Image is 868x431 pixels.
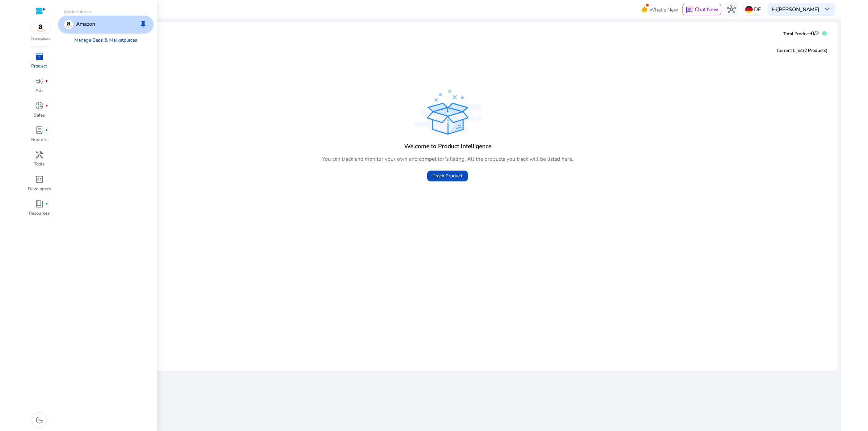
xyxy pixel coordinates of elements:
[29,210,50,217] p: Resources
[35,87,43,94] p: Ads
[772,7,819,12] p: Hi
[35,175,44,184] span: code_blocks
[35,416,44,425] span: dark_mode
[27,149,51,173] a: handymanTools
[34,161,44,168] p: Tools
[433,172,462,179] span: Track Product
[31,36,50,41] p: Marketplace
[76,20,95,29] p: Amazon
[45,80,48,83] span: fiber_manual_record
[45,202,48,205] span: fiber_manual_record
[322,155,573,163] p: You can track and monitor your own and competitor’s listing. All the products you track will be l...
[404,143,491,150] h4: Welcome to Product Intelligence
[28,186,51,193] p: Developers
[727,5,736,14] span: hub
[27,174,51,198] a: code_blocksDevelopers
[27,198,51,222] a: book_4fiber_manual_recordResources
[34,112,45,119] p: Sales
[35,126,44,135] span: lab_profile
[649,4,678,16] span: What's New
[64,20,73,29] img: amazon.svg
[695,6,718,13] span: Chat Now
[754,3,761,15] p: DE
[803,47,826,54] span: (2 Products
[745,6,753,13] img: de.svg
[414,90,481,134] img: track_product.svg
[811,30,819,37] span: 0/2
[822,5,831,14] span: keyboard_arrow_down
[777,47,827,54] div: Current Limit )
[31,63,47,70] p: Product
[139,20,147,29] span: keep
[58,9,154,16] p: Marketplaces
[35,151,44,159] span: handyman
[683,4,721,15] button: chatChat Now
[27,124,51,149] a: lab_profilefiber_manual_recordReports
[35,77,44,86] span: campaign
[35,101,44,110] span: donut_small
[777,6,819,13] b: [PERSON_NAME]
[27,100,51,124] a: donut_smallfiber_manual_recordSales
[27,75,51,100] a: campaignfiber_manual_recordAds
[686,6,693,14] span: chat
[27,51,51,75] a: inventory_2Product
[35,52,44,61] span: inventory_2
[783,31,811,37] span: Total Product:
[35,199,44,208] span: book_4
[31,137,47,143] p: Reports
[45,129,48,132] span: fiber_manual_record
[68,34,143,47] a: Manage Geos & Marketplaces
[31,22,51,34] img: amazon.svg
[45,104,48,107] span: fiber_manual_record
[724,2,739,17] button: hub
